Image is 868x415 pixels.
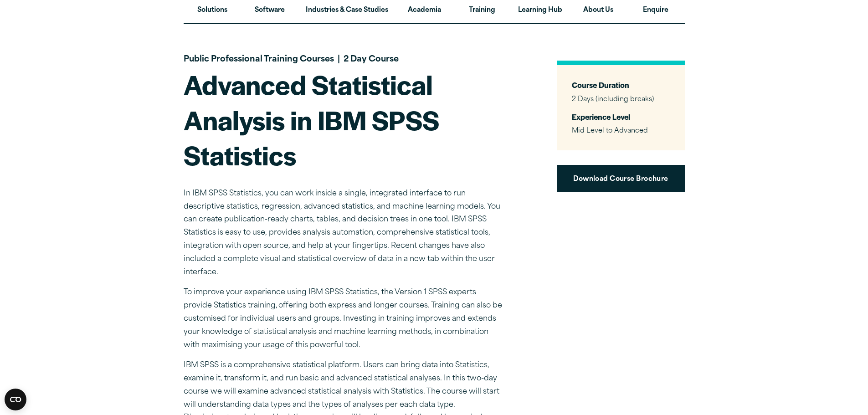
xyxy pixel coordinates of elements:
span: Company Email [223,38,265,45]
p: In IBM SPSS Statistics, you can work inside a single, integrated interface to run descriptive sta... [184,187,503,279]
a: Privacy Policy [251,180,290,188]
button: Open CMP widget [5,389,26,410]
h3: Experience Level [572,112,670,122]
h1: Advanced Statistical Analysis in IBM SPSS Statistics [184,67,503,173]
p: I agree to allow Version 1 to store and process my data and to send communications. [11,164,252,172]
a: Download Course Brochure [557,165,685,192]
span: | [334,56,344,64]
p: Mid Level to Advanced [572,127,670,136]
input: I agree to allow Version 1 to store and process my data and to send communications.* [2,165,8,171]
p: Public Professional Training Courses 2 Day Course [184,53,503,67]
h3: Course Duration [572,80,670,90]
span: Last name [223,1,251,8]
p: To improve your experience using IBM SPSS Statistics, the Version 1 SPSS experts provide Statisti... [184,286,503,352]
p: 2 Days (including breaks) [572,95,670,104]
span: Job title [223,76,244,82]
